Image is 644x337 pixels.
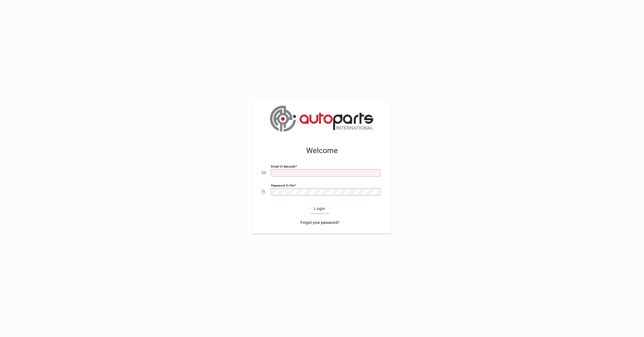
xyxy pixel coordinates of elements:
[310,204,330,213] button: Login
[262,146,382,155] h2: Welcome
[314,206,325,212] span: Login
[271,184,294,187] mat-label: Password or Pin
[271,165,295,168] mat-label: Email or Barcode
[298,218,342,227] a: Forgot your password?
[301,220,339,225] span: Forgot your password?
